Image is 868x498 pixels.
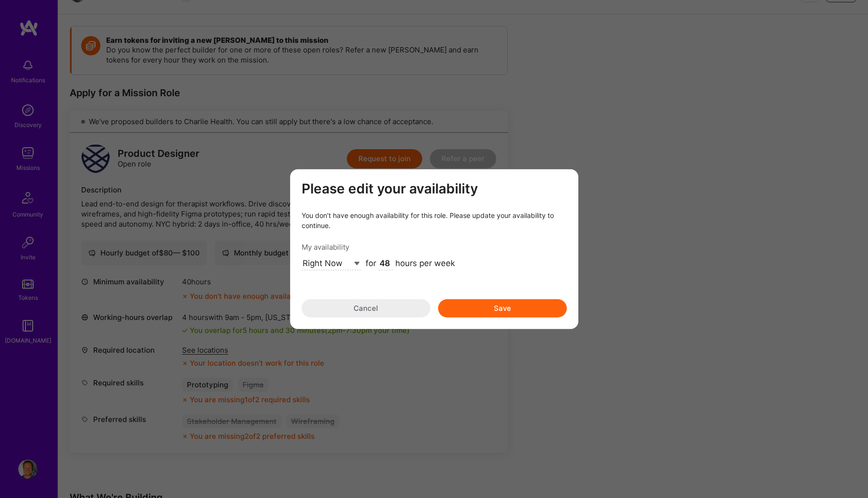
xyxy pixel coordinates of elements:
div: My availability [302,242,567,252]
h3: Please edit your availability [302,180,567,197]
button: Save [438,299,567,318]
button: Cancel [302,299,430,318]
div: You don’t have enough availability for this role. Please update your availability to continue. [302,210,567,230]
div: modal [290,169,578,329]
input: XX [379,258,393,270]
div: for hours per week [366,258,455,270]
